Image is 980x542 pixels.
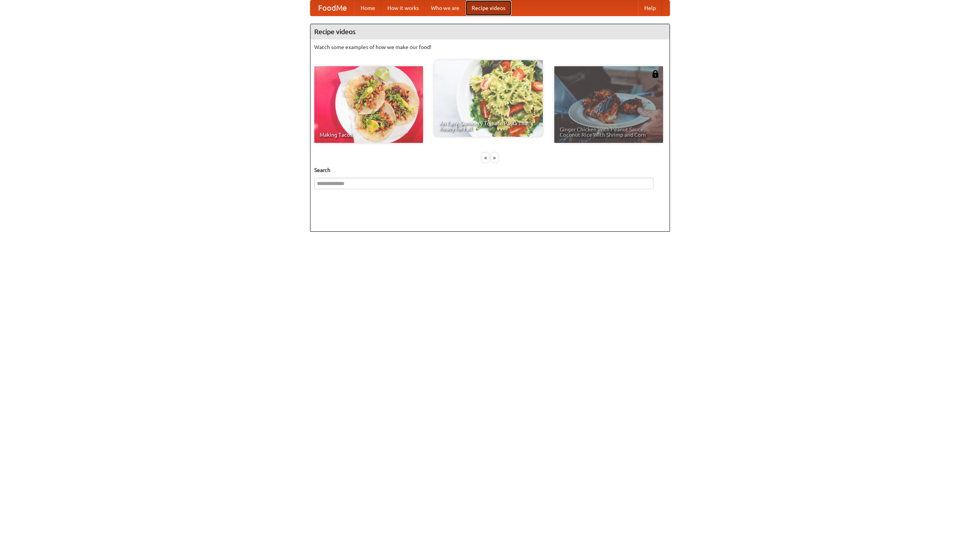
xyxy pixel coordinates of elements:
a: An Easy, Summery Tomato Pasta That's Ready for Fall [434,60,543,137]
span: Making Tacos [320,132,418,138]
a: How it works [381,0,425,16]
a: Recipe videos [465,0,511,16]
div: » [491,153,498,162]
p: Watch some examples of how we make our food! [314,43,666,51]
a: Home [354,0,381,16]
a: Making Tacos [314,66,423,143]
h4: Recipe videos [310,24,670,39]
a: FoodMe [310,0,354,16]
a: Who we are [425,0,465,16]
a: Help [638,0,662,16]
img: 483408.png [652,70,659,78]
span: An Easy, Summery Tomato Pasta That's Ready for Fall [439,121,537,131]
div: « [482,153,489,162]
h5: Search [314,166,666,174]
